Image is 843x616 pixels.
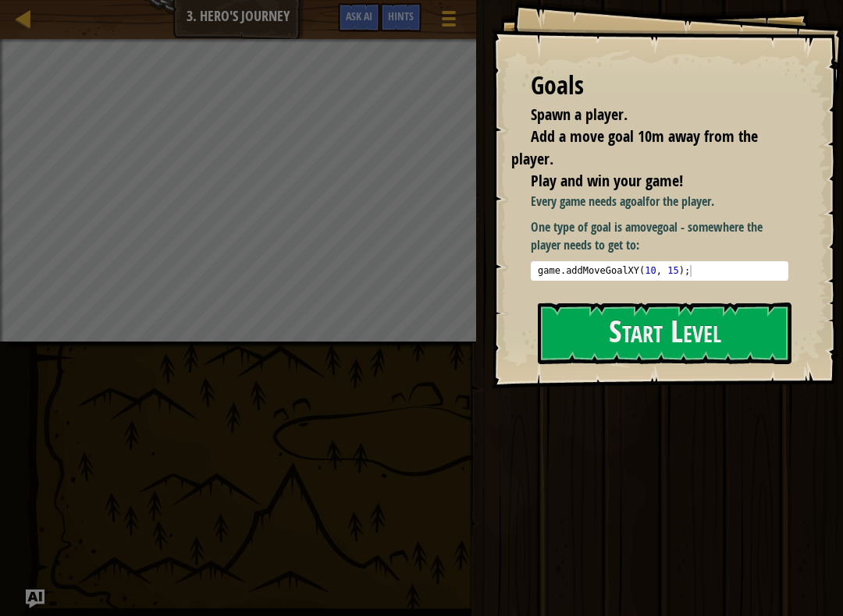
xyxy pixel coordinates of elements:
button: Show game menu [429,3,468,40]
li: Add a move goal 10m away from the player. [511,126,784,170]
span: Spawn a player. [531,104,628,125]
p: One type of goal is a goal - somewhere the player needs to get to: [531,218,788,254]
button: Ask AI [26,589,44,608]
span: Play and win your game! [531,170,683,191]
span: Hints [388,9,414,23]
button: Ask AI [338,3,380,32]
div: Goals [531,68,788,104]
strong: move [631,218,657,235]
span: Ask AI [346,9,372,23]
span: Add a move goal 10m away from the player. [511,126,758,169]
li: Play and win your game! [511,170,784,193]
strong: goal [625,193,646,210]
li: Spawn a player. [511,104,784,126]
p: Every game needs a for the player. [531,193,788,211]
button: Start Level [538,303,791,364]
